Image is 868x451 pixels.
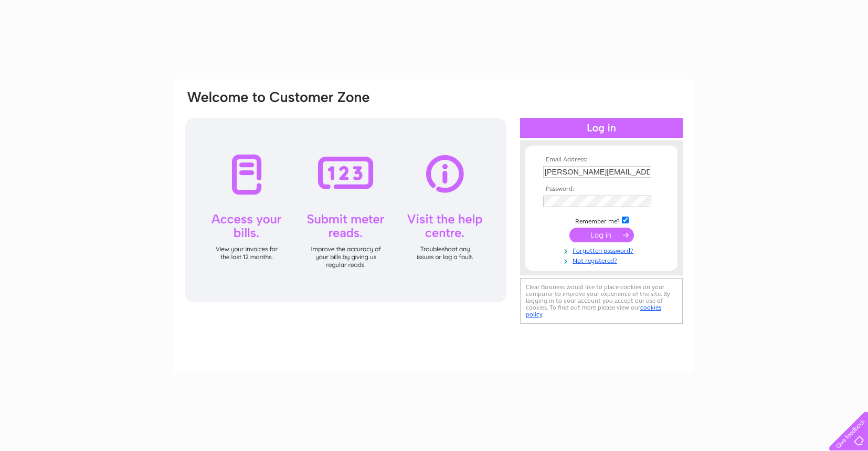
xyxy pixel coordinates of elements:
th: Password: [541,186,662,193]
a: Forgotten password? [543,245,662,255]
input: Submit [569,228,634,242]
td: Remember me? [541,215,662,225]
th: Email Address: [541,156,662,163]
div: Clear Business would like to place cookies on your computer to improve your experience of the sit... [520,278,683,324]
a: Not registered? [543,255,662,265]
a: cookies policy [526,304,661,318]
